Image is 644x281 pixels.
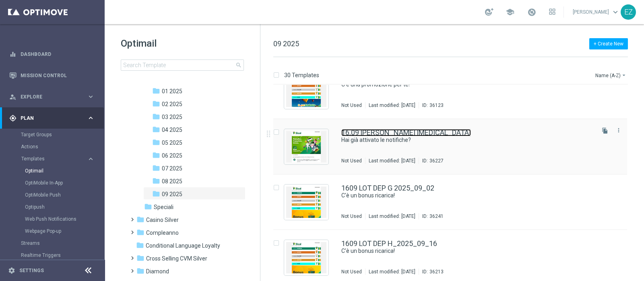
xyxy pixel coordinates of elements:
div: Last modified: [DATE] [365,158,419,164]
button: Name (A-Z)arrow_drop_down [594,70,628,80]
div: Web Push Notifications [25,213,104,225]
i: folder [152,113,160,121]
div: Realtime Triggers [21,249,104,261]
a: OptiMobile In-App [25,180,84,186]
button: more_vert [615,125,623,135]
i: gps_fixed [9,115,17,122]
div: Last modified: [DATE] [365,213,419,219]
i: folder [136,215,144,224]
i: settings [8,267,15,274]
span: school [506,8,514,16]
span: Casino Silver [146,216,179,224]
span: keyboard_arrow_down [611,8,620,16]
span: Templates [21,156,79,161]
span: Conditional Language Loyalty [146,242,220,249]
i: folder [152,177,160,185]
a: Webpage Pop-up [25,228,84,234]
div: Plan [9,115,87,122]
div: C'è una promozione per te! [341,81,593,88]
span: Cross Selling CVM Silver [146,255,207,262]
a: Mission Control [21,65,95,86]
div: Webpage Pop-up [25,225,104,237]
i: arrow_drop_down [621,72,627,78]
a: Streams [21,240,84,246]
div: Actions [21,141,104,153]
img: 36123.jpeg [286,76,326,107]
button: equalizer Dashboard [9,51,95,57]
div: Target Groups [21,129,104,141]
div: Streams [21,237,104,249]
a: Target Groups [21,131,84,138]
div: Not Used [341,102,362,109]
div: Not Used [341,269,362,275]
a: [PERSON_NAME]keyboard_arrow_down [572,6,621,18]
div: Not Used [341,158,362,164]
span: 06 2025 [162,152,182,159]
a: C'è un bonus ricarica! [341,192,575,199]
div: Hai già attivato le notifiche? [341,136,593,144]
button: file_copy [600,125,610,136]
i: person_search [9,93,17,101]
i: folder [144,203,152,211]
div: 36123 [429,102,444,109]
a: 1609 LOT DEP G 2025_09_02 [341,185,434,192]
div: Optipush [25,201,104,213]
i: keyboard_arrow_right [87,114,95,122]
span: Compleanno [146,229,179,236]
a: 1609 LOT DEP H_2025_09_16 [341,240,437,247]
div: OptiMobile In-App [25,177,104,189]
i: equalizer [9,51,17,58]
a: Optimail [25,168,84,174]
div: 36241 [429,213,444,219]
a: OptiMobile Push [25,192,84,198]
div: Last modified: [DATE] [365,269,419,275]
span: Explore [21,94,87,99]
i: keyboard_arrow_right [87,155,95,163]
button: gps_fixed Plan keyboard_arrow_right [9,115,95,121]
div: 36213 [429,269,444,275]
span: 03 2025 [162,113,182,121]
span: 09 2025 [162,191,182,198]
i: folder [136,254,144,262]
button: Templates keyboard_arrow_right [21,156,95,162]
div: Last modified: [DATE] [365,102,419,109]
a: Dashboard [21,43,95,65]
a: Actions [21,144,84,150]
i: folder [152,87,160,95]
a: Settings [19,268,44,273]
i: file_copy [602,127,608,134]
a: Web Push Notifications [25,216,84,222]
span: 09 2025 [273,39,299,48]
div: EZ [621,4,636,20]
span: 04 2025 [162,126,182,133]
div: OptiMobile Push [25,189,104,201]
div: ID: [419,213,444,219]
i: more_vert [615,127,622,133]
div: Press SPACE to select this row. [265,174,642,230]
img: 36227.jpeg [286,131,326,162]
div: Mission Control [9,72,95,79]
a: 16.09 [PERSON_NAME] [MEDICAL_DATA] [341,129,471,136]
i: keyboard_arrow_right [87,93,95,101]
a: Optipush [25,204,84,210]
div: C'è un bonus ricarica! [341,192,593,199]
i: folder [152,190,160,198]
a: C'è una promozione per te! [341,81,575,88]
div: Templates [21,156,87,161]
a: Hai già attivato le notifiche? [341,136,575,144]
img: 36213.jpeg [286,242,326,273]
div: Dashboard [9,43,95,65]
i: folder [136,241,144,249]
i: folder [152,164,160,172]
div: 36227 [429,158,444,164]
div: C'è un bonus ricarica! [341,247,593,255]
button: + Create New [589,38,628,49]
div: Templates [21,153,104,237]
span: 05 2025 [162,139,182,146]
button: person_search Explore keyboard_arrow_right [9,94,95,100]
span: 01 2025 [162,88,182,95]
